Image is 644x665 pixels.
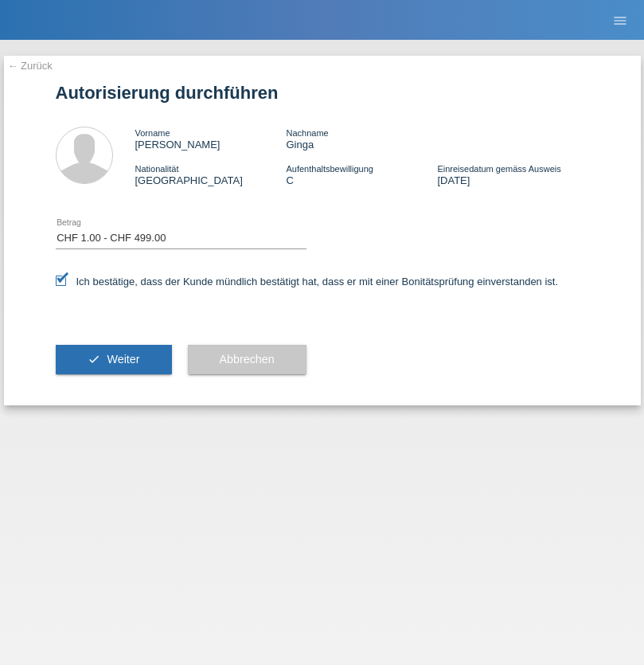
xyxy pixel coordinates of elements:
[135,162,287,186] div: [GEOGRAPHIC_DATA]
[56,83,589,103] h1: Autorisierung durchführen
[286,164,373,174] span: Aufenthaltsbewilligung
[286,162,437,186] div: C
[107,353,139,366] span: Weiter
[135,127,287,151] div: [PERSON_NAME]
[286,128,328,138] span: Nachname
[220,353,275,366] span: Abbrechen
[286,127,437,151] div: Ginga
[135,128,170,138] span: Vorname
[188,345,306,375] button: Abbrechen
[56,276,559,288] label: Ich bestätige, dass der Kunde mündlich bestätigt hat, dass er mit einer Bonitätsprüfung einversta...
[8,60,53,72] a: ← Zurück
[604,15,636,25] a: menu
[135,164,179,174] span: Nationalität
[56,345,172,375] button: check Weiter
[612,13,628,29] i: menu
[437,164,560,174] span: Einreisedatum gemäss Ausweis
[437,162,588,186] div: [DATE]
[88,353,100,366] i: check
